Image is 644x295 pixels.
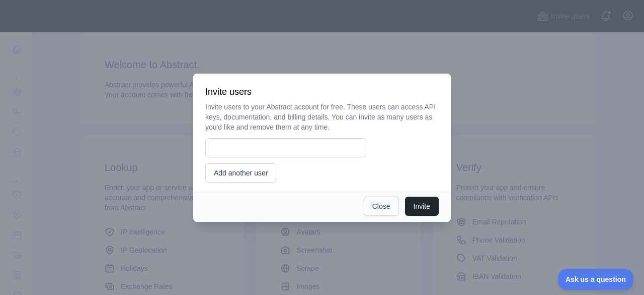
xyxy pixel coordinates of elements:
h3: Invite users [205,86,439,98]
iframe: Toggle Customer Support [558,269,634,290]
button: Close [364,197,399,216]
button: Add another user [205,163,276,183]
p: Invite users to your Abstract account for free. These users can access API keys, documentation, a... [205,102,439,132]
button: Invite [405,197,439,216]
